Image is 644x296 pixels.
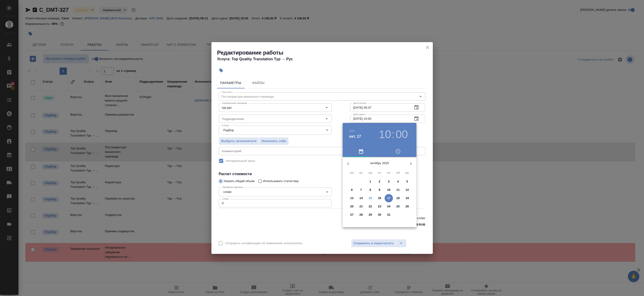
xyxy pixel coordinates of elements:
button: 11 [394,186,402,194]
button: 7 [357,186,365,194]
p: 5 [406,179,408,184]
button: 6 [348,186,356,194]
h3: : [392,128,395,141]
p: 17 [387,196,391,200]
button: 24 [385,202,393,211]
span: вс [403,171,411,175]
p: 27 [350,212,354,217]
p: 28 [359,212,363,217]
p: 21 [359,204,363,209]
button: 30 [375,211,384,219]
p: 3 [388,179,389,184]
button: 5 [403,177,411,186]
p: 7 [360,188,362,192]
button: 2025 [349,130,355,132]
button: окт. 17 [349,134,361,139]
p: 16 [378,196,381,200]
button: 9 [375,186,384,194]
span: пн [348,171,356,175]
p: 11 [396,188,400,192]
button: 1 [366,177,374,186]
button: 4 [394,177,402,186]
button: 22 [366,202,374,211]
button: 18 [394,194,402,202]
p: 8 [369,188,371,192]
p: 9 [379,188,380,192]
button: 20 [348,202,356,211]
button: 14 [357,194,365,202]
p: 26 [406,204,409,209]
span: ср [366,171,374,175]
p: 29 [369,212,372,217]
button: 31 [385,211,393,219]
span: сб [394,171,402,175]
button: 28 [357,211,365,219]
button: 27 [348,211,356,219]
button: 16 [375,194,384,202]
button: 00 [396,128,408,141]
p: 14 [359,196,363,200]
span: пт [385,171,393,175]
button: 2 [375,177,384,186]
button: 3 [385,177,393,186]
button: 21 [357,202,365,211]
p: 19 [406,196,409,200]
p: 30 [378,212,381,217]
p: 1 [369,179,371,184]
p: 18 [396,196,400,200]
span: чт [375,171,384,175]
p: 23 [378,204,381,209]
p: 24 [387,204,391,209]
p: 31 [387,212,391,217]
button: 15 [366,194,374,202]
p: 4 [397,179,399,184]
p: 15 [369,196,372,200]
p: 22 [369,204,372,209]
button: 25 [394,202,402,211]
button: 17 [385,194,393,202]
p: октябрь 2025 [354,161,405,165]
button: 23 [375,202,384,211]
button: 12 [403,186,411,194]
p: 13 [350,196,354,200]
p: 10 [387,188,391,192]
p: 12 [406,188,409,192]
p: 20 [350,204,354,209]
button: 10 [385,186,393,194]
button: 26 [403,202,411,211]
button: 29 [366,211,374,219]
button: 13 [348,194,356,202]
p: 25 [396,204,400,209]
p: 2 [379,179,380,184]
span: вт [357,171,365,175]
button: 19 [403,194,411,202]
button: 10 [379,128,391,141]
p: 6 [351,188,353,192]
button: 8 [366,186,374,194]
